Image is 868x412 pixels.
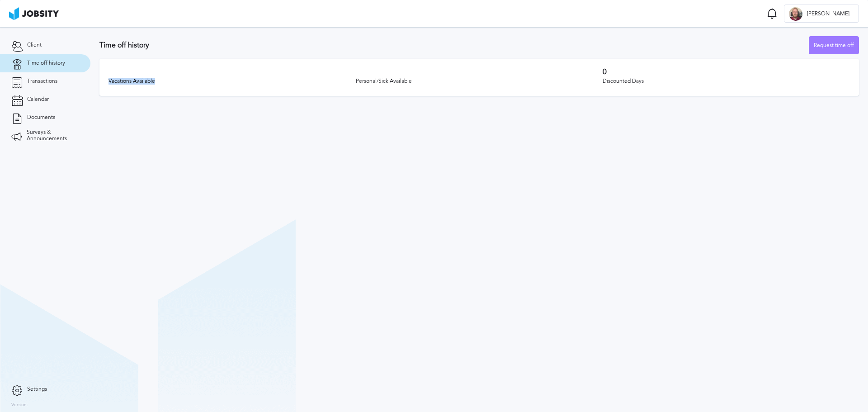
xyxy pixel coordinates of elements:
span: [PERSON_NAME] [802,11,854,17]
h3: Time off history [99,41,809,49]
button: Request time off [809,36,859,54]
span: Client [27,42,42,48]
span: Time off history [27,60,65,66]
span: Settings [27,386,47,393]
span: Surveys & Announcements [27,129,79,142]
div: Personal/Sick Available [356,78,603,85]
img: ab4bad089aa723f57921c736e9817d99.png [9,7,59,20]
h3: 0 [603,68,850,76]
label: Version: [11,403,28,408]
div: L [789,7,802,21]
span: Transactions [27,78,57,85]
div: Discounted Days [603,78,850,85]
span: Calendar [27,96,49,103]
button: L[PERSON_NAME] [784,5,859,23]
div: Vacations Available [108,78,356,85]
div: Request time off [809,37,859,55]
span: Documents [27,114,55,121]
